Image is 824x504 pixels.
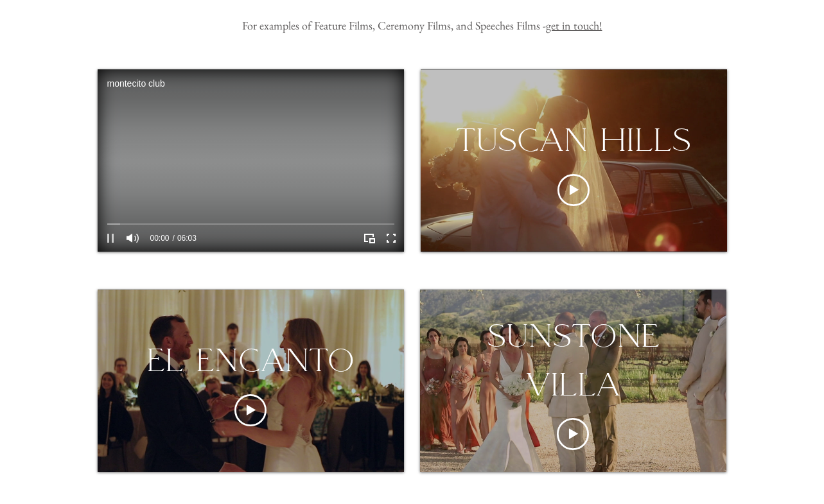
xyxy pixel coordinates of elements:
div: tuscan hills [425,116,721,164]
div: montecito club [107,79,276,89]
a: get in touch! [546,18,602,33]
div: montecito club Video Player [98,69,404,252]
div: sunstone villa [420,311,726,408]
button: Play Picture-in-Picture [361,230,378,247]
div: el encanto [116,336,385,385]
span: For examples of Feature Films, Ceremony Films, and Speeches Films - [242,18,602,33]
button: Play video [557,174,590,206]
button: Pause [102,230,119,247]
span: 00:00 [150,234,170,242]
button: Enter full screen [383,230,399,247]
span: 06:03 [173,234,197,242]
button: Play video [234,394,267,426]
button: Play video [557,418,589,450]
button: Mute [124,230,141,247]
